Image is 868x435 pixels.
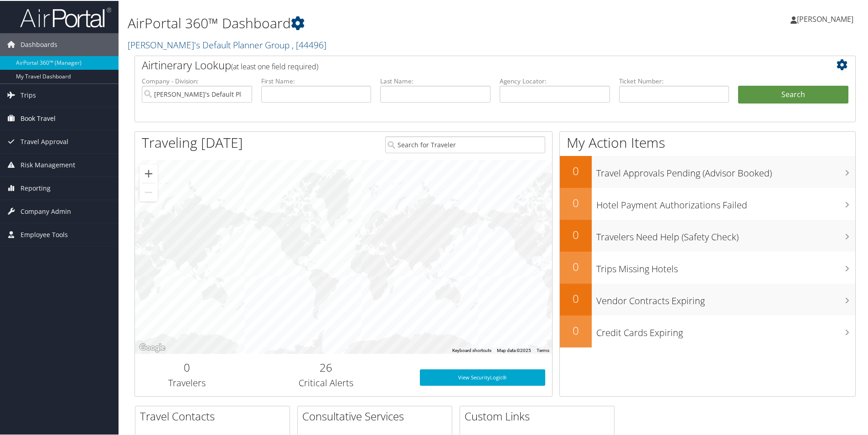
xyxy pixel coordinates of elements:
h2: 0 [560,226,592,242]
img: Google [137,341,167,353]
button: Zoom out [139,182,158,201]
button: Search [738,85,848,103]
label: Agency Locator: [500,76,610,85]
h3: Vendor Contracts Expiring [596,289,855,306]
a: 0Vendor Contracts Expiring [560,283,855,315]
h3: Critical Alerts [246,376,406,388]
span: Dashboards [21,32,57,55]
h2: Airtinerary Lookup [142,57,788,72]
img: airportal-logo.png [20,6,111,27]
label: Ticket Number: [619,76,729,85]
a: [PERSON_NAME]'s Default Planner Group [128,38,326,50]
h1: Traveling [DATE] [142,132,243,151]
h2: Custom Links [465,408,614,423]
h2: 26 [246,359,406,374]
span: Reporting [21,176,51,199]
button: Zoom in [139,164,158,182]
h3: Travelers Need Help (Safety Check) [596,225,855,243]
h2: Consultative Services [302,408,452,423]
button: Keyboard shortcuts [452,347,491,353]
h2: Travel Contacts [140,408,289,423]
span: Risk Management [21,153,75,176]
span: (at least one field required) [231,61,318,71]
h3: Travel Approvals Pending (Advisor Booked) [596,161,855,179]
a: 0Credit Cards Expiring [560,315,855,347]
a: 0Travel Approvals Pending (Advisor Booked) [560,155,855,187]
h2: 0 [142,359,232,374]
h2: 0 [560,194,592,210]
h2: 0 [560,322,592,337]
h1: AirPortal 360™ Dashboard [128,13,618,32]
span: Employee Tools [21,223,68,245]
span: [PERSON_NAME] [797,13,853,23]
h3: Hotel Payment Authorizations Failed [596,193,855,211]
span: Trips [21,83,36,106]
label: First Name: [261,76,372,85]
a: View SecurityLogic® [420,368,545,385]
h2: 0 [560,290,592,306]
a: 0Travelers Need Help (Safety Check) [560,219,855,251]
h3: Trips Missing Hotels [596,257,855,274]
input: Search for Traveler [385,135,545,152]
h3: Travelers [142,376,232,388]
span: Book Travel [21,106,56,129]
span: Map data ©2025 [497,347,531,352]
a: Terms (opens in new tab) [537,347,549,352]
h2: 0 [560,258,592,274]
label: Last Name: [380,76,491,85]
a: 0Trips Missing Hotels [560,251,855,283]
a: [PERSON_NAME] [790,5,863,32]
h1: My Action Items [560,132,855,151]
span: Company Admin [21,199,71,222]
span: Travel Approval [21,129,68,152]
a: 0Hotel Payment Authorizations Failed [560,187,855,219]
h2: 0 [560,162,592,178]
h3: Credit Cards Expiring [596,321,855,338]
a: Open this area in Google Maps (opens a new window) [137,341,167,353]
span: , [ 44496 ] [292,38,326,50]
label: Company - Division: [142,76,252,85]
